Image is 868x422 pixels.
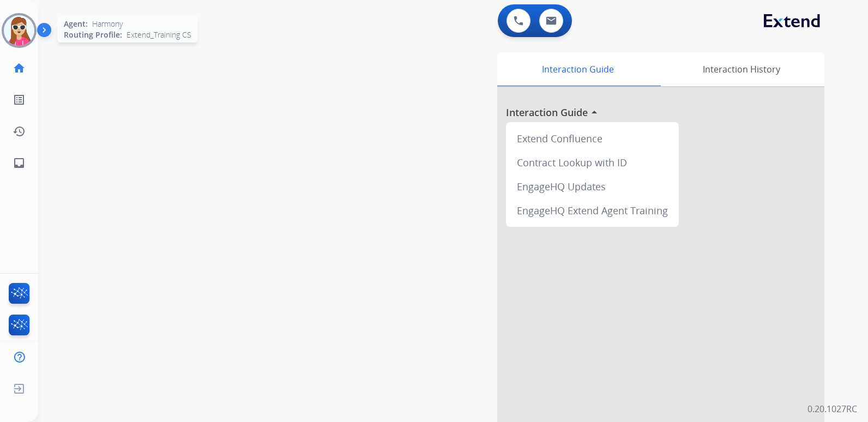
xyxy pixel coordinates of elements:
mat-icon: history [13,125,26,138]
span: Extend_Training CS [126,29,191,40]
div: Contract Lookup with ID [510,150,674,174]
span: Routing Profile: [64,29,122,40]
img: avatar [4,15,34,46]
span: Agent: [64,19,88,29]
mat-icon: inbox [13,156,26,170]
div: EngageHQ Updates [510,174,674,198]
div: Interaction Guide [497,52,658,86]
p: 0.20.1027RC [807,402,857,415]
mat-icon: home [13,62,26,75]
span: Harmony [92,19,123,29]
div: EngageHQ Extend Agent Training [510,198,674,222]
mat-icon: list_alt [13,93,26,106]
div: Extend Confluence [510,126,674,150]
div: Interaction History [658,52,824,86]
